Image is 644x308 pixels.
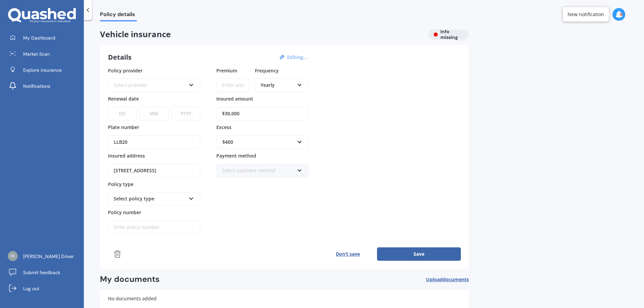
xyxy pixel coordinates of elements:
span: Market Scan [23,51,50,57]
button: Save [377,247,461,261]
span: Premium [216,67,237,73]
a: Log out [5,282,84,295]
div: Select policy type [114,195,186,202]
button: Uploaddocuments [426,274,469,285]
span: [PERSON_NAME] Driver [23,253,74,260]
span: Upload [426,277,469,282]
h3: Details [108,53,131,62]
span: Notifications [23,83,50,89]
a: My Dashboard [5,31,84,45]
span: Policy provider [108,67,143,73]
a: Submit feedback [5,266,84,279]
span: Policy type [108,181,133,187]
a: [PERSON_NAME] Driver [5,250,84,263]
div: Select payment method [222,167,294,174]
span: Log out [23,285,39,292]
img: 7ecdd130ccc96cce985fa5f090be0a57 [8,251,18,261]
div: $400 [222,138,294,146]
h2: My documents [100,274,160,285]
span: Explore insurance [23,67,62,73]
span: Policy details [100,11,137,20]
input: Enter policy number [108,221,200,234]
span: Submit feedback [23,269,60,276]
input: Enter plate number [108,135,200,149]
span: Payment method [216,152,256,159]
span: Renewal date [108,96,139,102]
div: New notification [568,11,604,18]
span: Policy number [108,209,141,215]
span: My Dashboard [23,35,55,41]
span: Vehicle insurance [100,29,423,39]
input: Enter amount [216,107,309,120]
span: Insured amount [216,96,253,102]
div: Yearly [261,81,294,89]
button: Don’t save [318,247,377,261]
div: Select provider [114,81,186,89]
span: Insured address [108,152,145,159]
a: Notifications [5,79,84,93]
input: Enter address [108,164,200,177]
input: Enter amount [216,78,250,92]
span: Plate number [108,124,139,130]
span: Excess [216,124,231,130]
span: Frequency [255,67,279,73]
a: Market Scan [5,47,84,61]
a: Explore insurance [5,63,84,77]
span: documents [443,276,469,283]
button: Editing... [285,54,309,60]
